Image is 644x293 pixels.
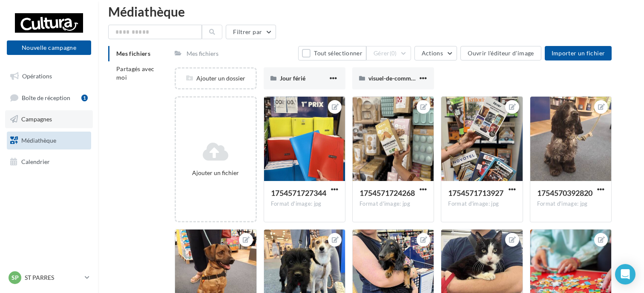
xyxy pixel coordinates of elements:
[22,72,52,80] span: Opérations
[108,5,634,18] div: Médiathèque
[615,264,635,284] div: Open Intercom Messenger
[21,137,56,144] span: Médiathèque
[545,46,612,60] button: Importer un fichier
[5,110,93,128] a: Campagnes
[537,200,604,208] div: Format d'image: jpg
[280,75,305,82] span: Jour férié
[81,95,88,101] div: 1
[5,89,93,107] a: Boîte de réception1
[25,273,81,282] p: ST PARRES
[7,40,91,55] button: Nouvelle campagne
[5,153,93,171] a: Calendrier
[187,49,218,58] div: Mes fichiers
[368,75,436,82] span: visuel-de-communication
[359,188,415,198] span: 1754571724268
[552,49,605,57] span: Importer un fichier
[5,132,93,149] a: Médiathèque
[537,188,592,198] span: 1754570392820
[359,200,427,208] div: Format d'image: jpg
[116,65,155,81] span: Partagés avec moi
[7,270,91,286] a: SP ST PARRES
[448,188,503,198] span: 1754571713927
[414,46,457,60] button: Actions
[460,46,541,60] button: Ouvrir l'éditeur d'image
[390,50,397,57] span: (0)
[271,200,338,208] div: Format d'image: jpg
[176,74,255,83] div: Ajouter un dossier
[11,273,19,282] span: SP
[226,25,276,39] button: Filtrer par
[298,46,366,60] button: Tout sélectionner
[271,188,326,198] span: 1754571727344
[21,158,50,165] span: Calendrier
[448,200,515,208] div: Format d'image: jpg
[21,115,52,123] span: Campagnes
[422,49,443,57] span: Actions
[22,94,70,101] span: Boîte de réception
[5,67,93,85] a: Opérations
[179,169,252,177] div: Ajouter un fichier
[366,46,411,60] button: Gérer(0)
[116,50,150,57] span: Mes fichiers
